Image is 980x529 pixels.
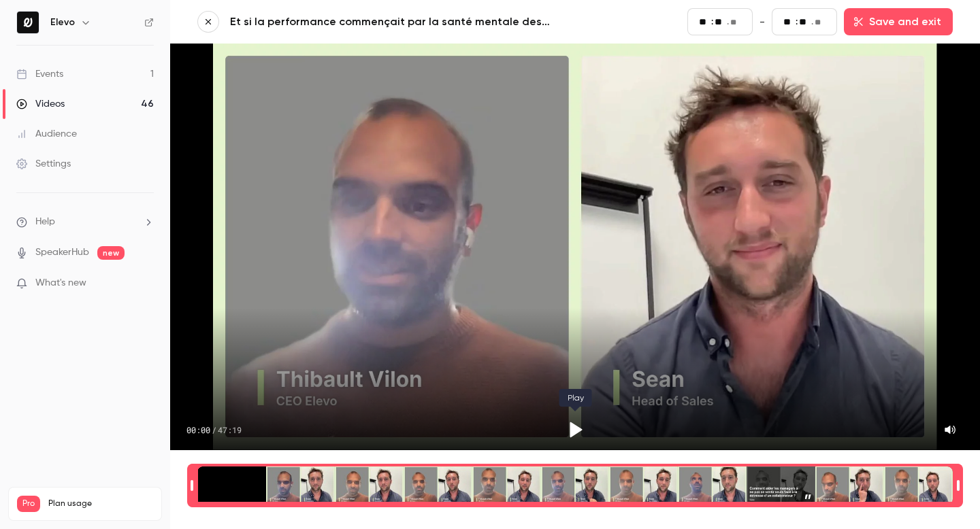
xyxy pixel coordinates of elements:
a: Et si la performance commençait par la santé mentale des équipes ? [230,14,557,30]
input: minutes [783,14,794,29]
span: Help [35,215,55,229]
span: : [711,15,713,29]
span: . [811,15,813,29]
fieldset: 47:19.27 [772,8,837,35]
button: Save and exit [844,8,953,35]
button: Play [559,413,591,446]
input: seconds [715,14,725,29]
span: What's new [35,276,86,290]
button: Mute [936,416,964,443]
span: new [97,246,125,260]
div: 00:00 [186,424,242,435]
section: Video player [170,44,980,450]
div: Videos [16,97,65,111]
input: minutes [699,14,710,29]
span: 00:00 [186,424,210,435]
div: Time range selector [197,466,953,505]
img: Elevo [17,12,39,33]
span: Pro [17,496,40,512]
h6: Elevo [50,16,75,29]
span: . [727,15,729,29]
input: milliseconds [730,15,741,30]
div: Time range seconds start time [187,465,197,506]
div: Settings [16,157,71,171]
li: help-dropdown-opener [16,215,154,229]
input: milliseconds [815,15,826,30]
a: SpeakerHub [35,245,89,260]
span: / [212,424,216,435]
div: Audience [16,127,77,141]
span: : [796,15,798,29]
span: 47:19 [218,424,242,435]
div: Time range seconds end time [953,465,963,506]
span: - [759,14,765,30]
input: seconds [799,14,810,29]
iframe: Noticeable Trigger [137,277,154,290]
span: Plan usage [48,498,153,509]
div: Events [16,67,63,81]
fieldset: 00:00.00 [687,8,753,35]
